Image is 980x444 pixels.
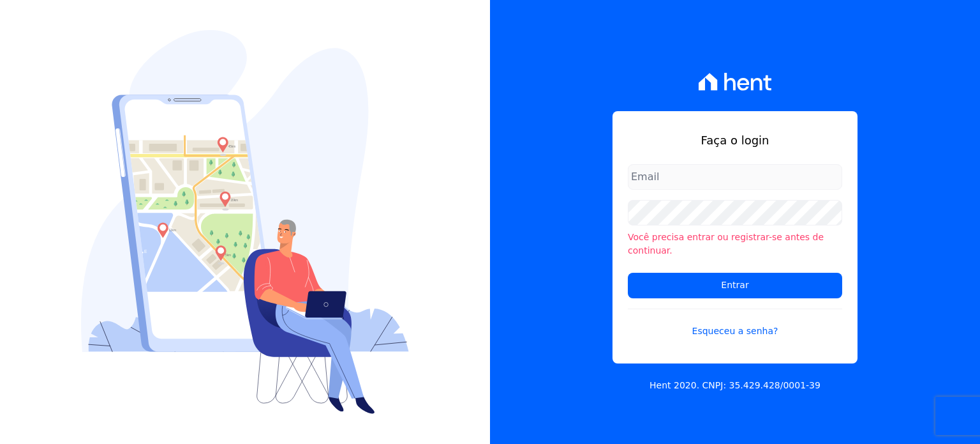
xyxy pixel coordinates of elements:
[81,30,409,414] img: Login
[628,273,842,298] input: Entrar
[628,132,842,149] h1: Faça o login
[628,231,842,257] li: Você precisa entrar ou registrar-se antes de continuar.
[628,164,842,190] input: Email
[650,379,820,392] p: Hent 2020. CNPJ: 35.429.428/0001-39
[628,309,842,338] a: Esqueceu a senha?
